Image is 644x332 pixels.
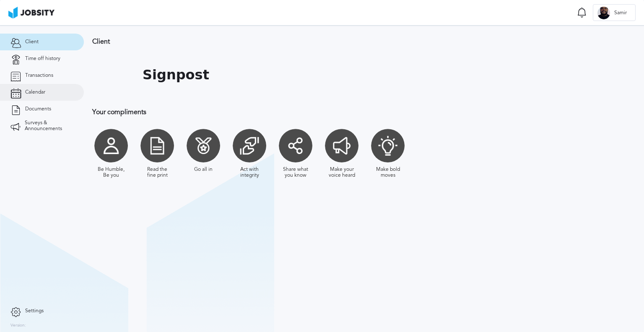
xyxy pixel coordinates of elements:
div: Read the fine print [143,167,172,178]
span: Settings [25,308,44,314]
span: Documents [25,106,51,112]
img: ab4bad089aa723f57921c736e9817d99.png [8,7,55,18]
h3: Client [92,38,547,45]
div: S [597,7,610,19]
h1: Signpost [143,67,209,83]
div: Go all in [194,167,213,173]
button: SSamir [593,4,636,21]
label: Version: [10,323,26,328]
span: Time off history [25,56,60,62]
span: Transactions [25,73,53,78]
span: Calendar [25,89,45,95]
div: Make bold moves [373,167,402,178]
span: Samir [610,10,631,16]
div: Act with integrity [235,167,264,178]
span: Surveys & Announcements [25,120,73,132]
div: Share what you know [281,167,310,178]
div: Be Humble, Be you [96,167,126,178]
span: Client [25,39,39,45]
h3: Your compliments [92,108,547,116]
div: Make your voice heard [327,167,356,178]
